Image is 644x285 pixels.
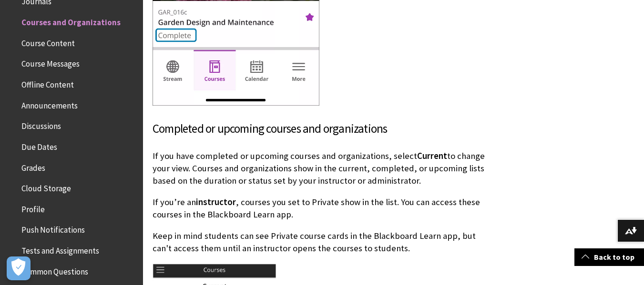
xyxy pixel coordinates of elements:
span: Offline Content [21,77,74,89]
p: If you have completed or upcoming courses and organizations, select to change your view. Courses ... [153,150,493,187]
span: Grades [21,160,45,173]
span: Courses and Organizations [21,14,121,27]
p: Keep in mind students can see Private course cards in the Blackboard Learn app, but can't access ... [153,230,493,255]
span: Profile [21,201,45,214]
span: Push Notifications [21,222,85,235]
span: Due Dates [21,139,57,152]
span: Common Questions [21,264,88,276]
span: Course Messages [21,56,80,69]
button: Open Preferences [7,256,31,280]
span: Announcements [21,98,78,110]
p: If you’re an , courses you set to Private show in the list. You can access these courses in the B... [153,196,493,221]
h3: Completed or upcoming courses and organizations [153,120,493,138]
span: Cloud Storage [21,180,71,193]
span: Discussions [21,118,61,131]
a: Back to top [574,248,644,266]
span: Course Content [21,35,75,48]
span: Current [417,150,447,161]
span: Tests and Assignments [21,243,99,256]
span: instructor [196,197,236,207]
